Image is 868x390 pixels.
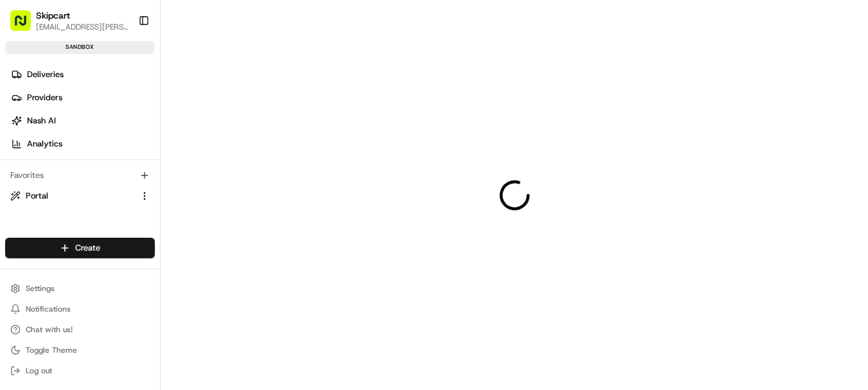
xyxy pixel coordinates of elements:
[75,242,100,254] span: Create
[36,9,70,22] button: Skipcart
[10,190,134,202] a: Portal
[5,5,133,36] button: Skipcart[EMAIL_ADDRESS][PERSON_NAME][DOMAIN_NAME]
[5,64,160,85] a: Deliveries
[5,341,155,359] button: Toggle Theme
[5,362,155,380] button: Log out
[26,366,52,376] span: Log out
[26,345,77,355] span: Toggle Theme
[26,324,73,335] span: Chat with us!
[26,304,71,314] span: Notifications
[26,190,48,202] span: Portal
[5,41,155,54] div: sandbox
[5,279,155,297] button: Settings
[5,134,160,154] a: Analytics
[5,321,155,339] button: Chat with us!
[27,138,62,150] span: Analytics
[27,115,56,127] span: Nash AI
[26,283,55,294] span: Settings
[27,69,64,80] span: Deliveries
[5,186,155,206] button: Portal
[5,238,155,258] button: Create
[27,92,62,103] span: Providers
[5,300,155,318] button: Notifications
[5,165,155,186] div: Favorites
[5,87,160,108] a: Providers
[5,111,160,131] a: Nash AI
[36,22,128,32] button: [EMAIL_ADDRESS][PERSON_NAME][DOMAIN_NAME]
